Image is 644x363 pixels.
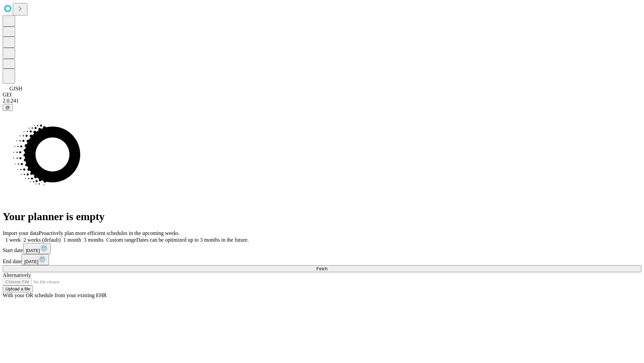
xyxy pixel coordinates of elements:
span: @ [5,105,10,110]
span: Custom range [106,237,136,243]
span: 1 week [5,237,21,243]
button: [DATE] [23,243,51,254]
button: Upload a file [3,285,33,292]
div: End date [3,254,641,265]
div: Start date [3,243,641,254]
h1: Your planner is empty [3,210,641,223]
button: [DATE] [21,254,49,265]
span: Alternatively [3,272,31,278]
span: Import your data [3,230,39,236]
button: Fetch [3,265,641,272]
span: Proactively plan more efficient schedules in the upcoming weeks. [39,230,180,236]
span: 2 weeks (default) [23,237,61,243]
span: [DATE] [24,259,38,264]
div: GEI [3,92,641,98]
span: 1 month [63,237,81,243]
span: 3 months [84,237,104,243]
span: [DATE] [26,248,40,253]
span: Dates can be optimized up to 3 months in the future. [136,237,249,243]
span: GJSH [9,86,22,91]
span: Fetch [316,266,327,271]
span: With your OR schedule from your existing EHR [3,292,107,298]
div: 2.0.241 [3,98,641,104]
button: @ [3,104,13,111]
